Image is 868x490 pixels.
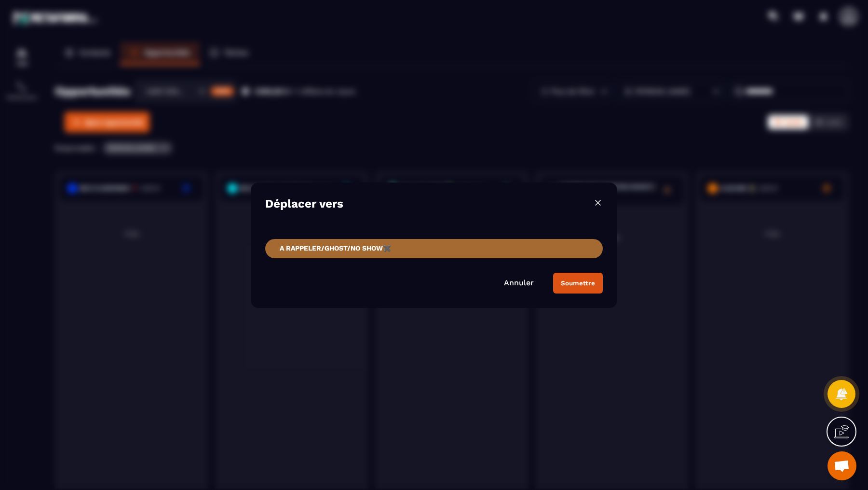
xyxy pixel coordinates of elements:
[504,278,534,287] a: Annuler
[561,280,595,287] div: Soumettre
[827,451,856,480] div: Ouvrir le chat
[265,197,343,210] h4: Déplacer vers
[593,198,603,208] img: close
[553,273,603,294] button: Soumettre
